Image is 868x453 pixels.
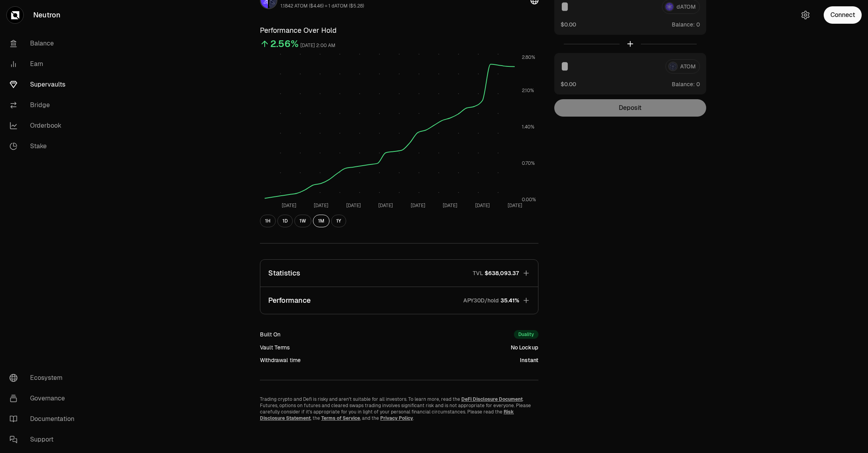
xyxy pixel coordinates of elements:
[522,87,534,94] tspan: 2.10%
[3,388,85,409] a: Governance
[3,54,85,74] a: Earn
[260,409,514,421] a: Risk Disclosure Statement
[561,80,576,88] button: $0.00
[260,25,538,36] h3: Performance Over Hold
[380,415,413,421] a: Privacy Policy
[3,429,85,450] a: Support
[411,202,425,209] tspan: [DATE]
[463,296,499,304] p: APY30D/hold
[522,54,535,60] tspan: 2.80%
[3,409,85,429] a: Documentation
[270,38,299,50] div: 2.56%
[3,368,85,388] a: Ecosystem
[508,202,522,209] tspan: [DATE]
[260,356,301,364] div: Withdrawal time
[522,124,534,130] tspan: 1.40%
[3,136,85,157] a: Stake
[561,20,576,28] button: $0.00
[282,202,296,209] tspan: [DATE]
[277,215,293,227] button: 1D
[473,269,483,277] p: TVL
[500,296,519,304] span: 35.41%
[260,402,538,421] p: Futures, options on futures and cleared swaps trading involves significant risk and is not approp...
[672,21,695,28] span: Balance:
[3,115,85,136] a: Orderbook
[485,269,519,277] span: $638,093.37
[346,202,361,209] tspan: [DATE]
[313,215,330,227] button: 1M
[824,6,862,24] button: Connect
[268,268,300,279] p: Statistics
[331,215,346,227] button: 1Y
[280,3,364,9] div: 1.1842 ATOM ($4.46) = 1 dATOM ($5.28)
[321,415,360,421] a: Terms of Service
[672,80,695,88] span: Balance:
[260,215,276,227] button: 1H
[260,260,538,287] button: StatisticsTVL$638,093.37
[260,396,538,402] p: Trading crypto and Defi is risky and aren't suitable for all investors. To learn more, read the .
[514,330,538,339] div: Duality
[3,95,85,115] a: Bridge
[522,196,536,203] tspan: 0.00%
[475,202,490,209] tspan: [DATE]
[300,41,335,50] div: [DATE] 2:00 AM
[294,215,311,227] button: 1W
[268,295,311,306] p: Performance
[461,396,523,402] a: DeFi Disclosure Document
[3,74,85,95] a: Supervaults
[520,356,538,364] div: Instant
[443,202,457,209] tspan: [DATE]
[522,160,535,166] tspan: 0.70%
[314,202,328,209] tspan: [DATE]
[511,344,538,351] div: No Lockup
[378,202,393,209] tspan: [DATE]
[260,287,538,314] button: PerformanceAPY30D/hold35.41%
[3,33,85,54] a: Balance
[260,330,280,338] div: Built On
[260,344,290,351] div: Vault Terms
